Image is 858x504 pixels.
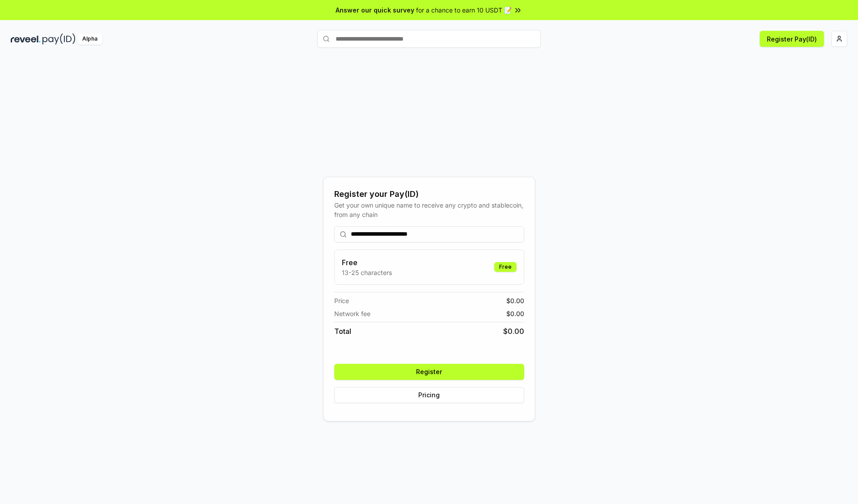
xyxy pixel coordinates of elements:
[342,268,392,277] p: 13-25 characters
[334,326,351,337] span: Total
[334,200,524,219] div: Get your own unique name to receive any crypto and stablecoin, from any chain
[334,364,524,380] button: Register
[506,309,524,318] span: $ 0.00
[77,33,102,45] div: Alpha
[494,262,517,272] div: Free
[760,31,824,47] button: Register Pay(ID)
[334,188,524,200] div: Register your Pay(ID)
[336,5,414,15] span: Answer our quick survey
[506,296,524,305] span: $ 0.00
[334,296,349,305] span: Price
[11,33,41,45] img: reveel_dark
[334,387,524,403] button: Pricing
[42,33,76,45] img: pay_id
[503,326,524,337] span: $ 0.00
[416,5,512,15] span: for a chance to earn 10 USDT 📝
[334,309,370,318] span: Network fee
[342,257,392,268] h3: Free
